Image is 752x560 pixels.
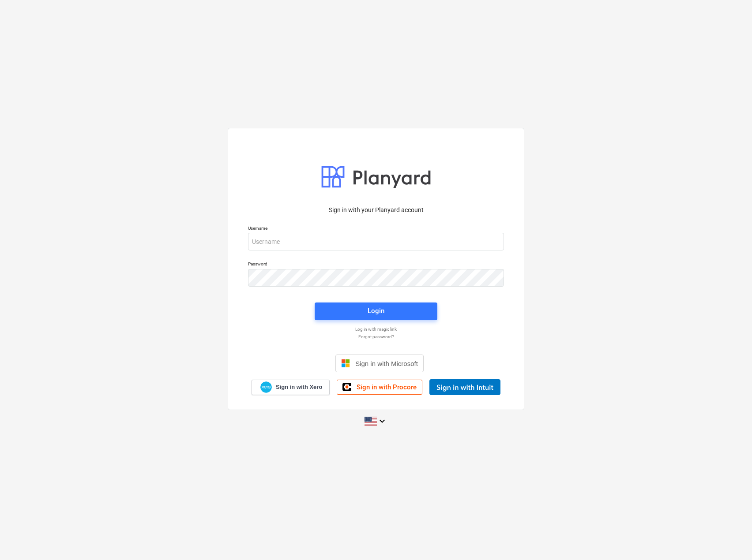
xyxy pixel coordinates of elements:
[276,383,322,391] span: Sign in with Xero
[248,225,504,233] p: Username
[355,360,418,367] span: Sign in with Microsoft
[248,233,504,250] input: Username
[377,416,387,426] i: keyboard_arrow_down
[341,359,350,368] img: Microsoft logo
[337,380,422,395] a: Sign in with Procore
[248,205,504,215] p: Sign in with your Planyard account
[315,302,437,320] button: Login
[244,334,508,340] a: Forgot password?
[248,261,504,269] p: Password
[260,381,272,393] img: Xero logo
[244,326,508,332] a: Log in with magic link
[368,305,384,317] div: Login
[357,383,417,391] span: Sign in with Procore
[252,380,330,395] a: Sign in with Xero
